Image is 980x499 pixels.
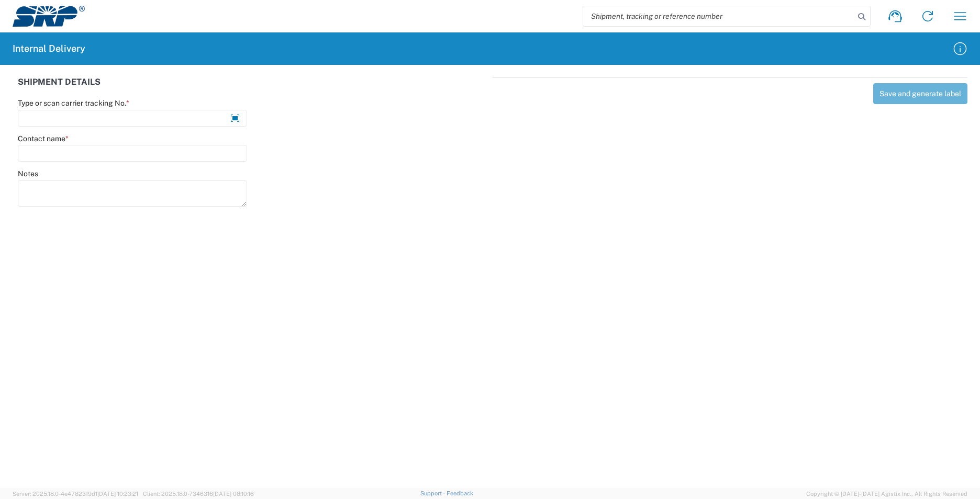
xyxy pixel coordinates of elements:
input: Shipment, tracking or reference number [583,6,854,26]
a: Support [420,490,447,496]
div: SHIPMENT DETAILS [18,77,487,98]
img: srp [13,6,85,27]
span: [DATE] 08:10:16 [213,491,254,497]
label: Type or scan carrier tracking No. [18,98,129,108]
span: [DATE] 10:23:21 [97,491,138,497]
span: Client: 2025.18.0-7346316 [143,491,254,497]
h2: Internal Delivery [13,42,85,55]
label: Contact name [18,134,69,143]
label: Notes [18,169,38,178]
span: Server: 2025.18.0-4e47823f9d1 [13,491,138,497]
span: Copyright © [DATE]-[DATE] Agistix Inc., All Rights Reserved [806,489,967,498]
a: Feedback [447,490,473,496]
